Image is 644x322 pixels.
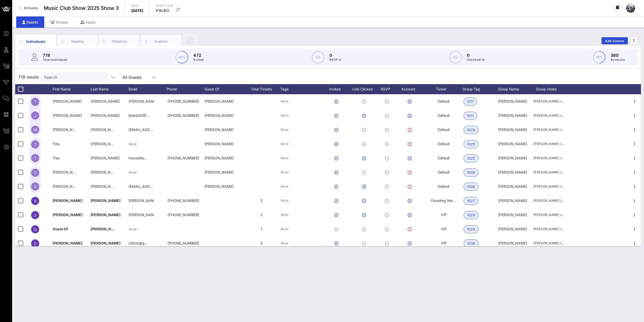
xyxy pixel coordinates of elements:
span: [PERSON_NAME] [53,113,82,118]
span: 1029 [467,126,475,134]
span: T [34,142,36,146]
span: [EMAIL_ADDRESS][DOMAIN_NAME] [129,184,190,188]
p: Accounts [611,57,625,62]
span: [PERSON_NAME] ([PERSON_NAME][EMAIL_ADDRESS][DOMAIN_NAME]) [533,184,564,189]
span: [PERSON_NAME] [91,113,120,118]
span: [PERSON_NAME] [91,127,120,132]
div: All Guests [119,72,160,82]
div: Seating [66,39,89,44]
span: G [34,227,36,232]
span: 778 results [18,74,39,80]
span: [PERSON_NAME] [53,213,82,217]
span: Default [438,99,450,103]
div: Groups [44,16,74,28]
span: 1025 [467,140,475,148]
div: Hosts [74,16,102,28]
p: 472 [193,52,204,58]
p: Invited [193,57,204,62]
span: +13368173195 [168,99,199,103]
i: None [280,113,288,117]
button: Add Guests [601,37,628,44]
span: Trey [53,142,60,146]
div: [PERSON_NAME] [204,165,242,179]
a: All Events [16,4,41,12]
i: None [129,227,137,231]
span: +18032694235 [168,241,199,245]
div: Group Name [498,84,533,94]
span: M [34,127,37,132]
div: Group Tag [463,84,498,94]
i: None [280,213,288,217]
span: +17047547747 [168,213,199,217]
span: [PERSON_NAME] [91,142,120,146]
span: Default [438,127,450,132]
span: VIP [441,227,447,231]
p: 778 [43,52,68,58]
p: Event Code [156,3,173,8]
span: [PERSON_NAME] [91,99,120,103]
span: [PERSON_NAME] [53,184,82,188]
span: [PERSON_NAME] ([PERSON_NAME][EMAIL_ADDRESS][DOMAIN_NAME]) [533,226,564,232]
span: [PERSON_NAME] ([PERSON_NAME][EMAIL_ADDRESS][DOMAIN_NAME]) [533,170,564,175]
span: 1029 [467,225,475,233]
span: [PERSON_NAME] [498,198,527,203]
span: [PERSON_NAME] [91,198,120,203]
div: Group Hosts [533,84,564,94]
p: [PERSON_NAME]… [129,194,154,208]
p: [PERSON_NAME]… [129,94,154,108]
div: All Guests [122,75,141,80]
span: Music Club Show 2025 Show 3 [44,4,119,12]
span: Trey [53,156,60,160]
i: None [280,241,288,245]
p: RSVP`d [329,57,341,62]
div: [PERSON_NAME] [204,179,242,194]
span: [PERSON_NAME] ([EMAIL_ADDRESS][DOMAIN_NAME]) [533,99,564,104]
span: [PERSON_NAME] [498,213,527,217]
span: [PERSON_NAME] ([EMAIL_ADDRESS][DOMAIN_NAME]) [533,241,564,246]
p: P1ELBO [156,8,173,13]
span: VIP [441,213,447,217]
div: Total Tickets [242,84,280,94]
span: [PERSON_NAME] ([PERSON_NAME][EMAIL_ADDRESS][DOMAIN_NAME]) [533,198,564,203]
span: [PERSON_NAME] [498,241,527,245]
div: Individuals [25,39,47,44]
span: [PERSON_NAME] [498,184,527,188]
span: [PERSON_NAME] ([PERSON_NAME][EMAIL_ADDRESS][DOMAIN_NAME]) [533,212,564,217]
span: [PERSON_NAME] ([EMAIL_ADDRESS][DOMAIN_NAME]) [533,127,564,132]
i: None [280,128,288,131]
div: Last Name [91,84,129,94]
span: [PERSON_NAME] [498,170,527,174]
p: treywalte… [129,151,147,165]
span: [PERSON_NAME] [498,113,527,118]
p: 0 [329,52,341,58]
span: 1011 [467,112,474,120]
p: [DATE] [131,8,143,13]
span: [PERSON_NAME] [91,156,120,160]
span: J [34,213,36,217]
span: [PERSON_NAME] [498,127,527,132]
span: [PERSON_NAME] [498,156,527,160]
span: G [34,171,36,175]
span: 1036 [467,240,475,247]
span: [PERSON_NAME] [53,99,82,103]
span: [PERSON_NAME] [498,142,527,146]
span: [PERSON_NAME] [91,184,120,188]
span: All Events [24,6,38,10]
div: Tags [280,84,323,94]
span: 1006 [467,183,475,191]
i: None [280,170,288,174]
i: None [280,142,288,146]
div: 2 [242,194,280,208]
span: 1029 [467,211,475,219]
span: [PERSON_NAME] [53,198,82,203]
span: Default [438,170,450,174]
div: First Name [53,84,91,94]
p: Checked-In [467,57,485,62]
div: 1 [242,222,280,236]
span: 1006 [467,169,475,176]
div: [PERSON_NAME] [204,123,242,137]
span: 1027 [467,197,475,205]
i: None [280,227,288,231]
i: None [280,199,288,202]
div: 2 [242,208,280,222]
